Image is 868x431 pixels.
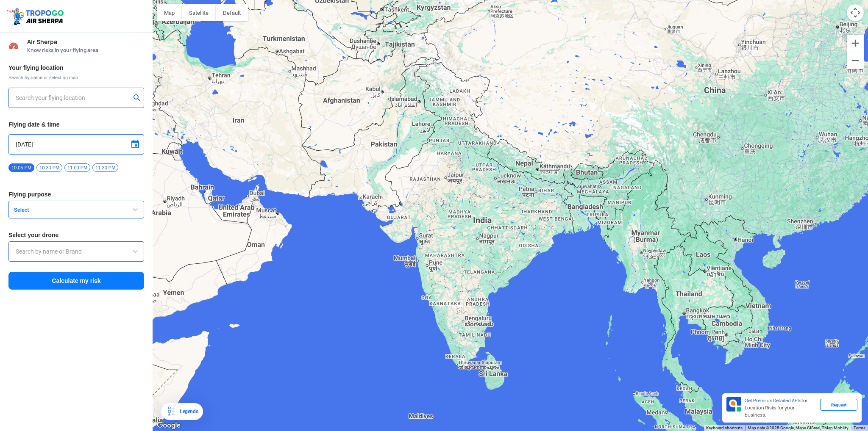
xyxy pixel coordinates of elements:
[155,420,183,431] a: Open this area in Google Maps (opens a new window)
[92,163,118,172] span: 11:30 PM
[27,39,144,45] span: Air Sherpa
[176,406,198,417] div: Legends
[155,420,183,431] img: Google
[8,122,144,127] h3: Flying date & time
[27,47,144,54] span: Know risks in your flying area
[8,65,144,71] h3: Your flying location
[706,425,743,431] button: Keyboard shortcuts
[741,397,820,419] div: for Location Risks for your business.
[820,399,857,411] div: Request
[748,425,849,430] span: Map data ©2025 Google, Mapa GISrael, TMap Mobility
[36,163,62,172] span: 10:30 PM
[847,4,864,21] button: Map camera controls
[16,139,137,149] input: Select Date
[847,52,864,69] button: Zoom out
[8,41,19,51] img: Risk Scores
[8,74,144,81] span: Search by name or select on map
[854,425,865,430] a: Terms
[8,232,144,238] h3: Select your drone
[745,398,801,403] span: Get Premium Detailed APIs
[11,207,117,213] span: Select
[6,6,67,26] img: ic_tgdronemaps.svg
[8,201,144,218] button: Select
[182,4,216,21] button: Show satellite imagery
[64,163,90,172] span: 11:00 PM
[847,35,864,52] button: Zoom in
[166,406,176,417] img: Legends
[8,191,144,197] h3: Flying purpose
[16,246,137,257] input: Search by name or Brand
[16,93,131,103] input: Search your flying location
[726,397,741,412] img: Premium APIs
[157,4,182,21] button: Show street map
[8,163,34,172] span: 10:05 PM
[8,272,144,290] button: Calculate my risk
